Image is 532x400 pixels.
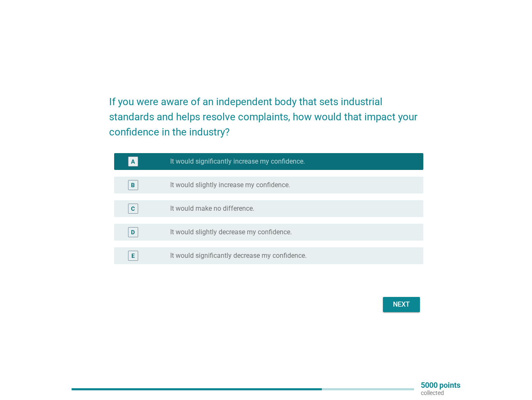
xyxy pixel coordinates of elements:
div: A [131,157,135,166]
div: D [131,228,135,236]
div: E [131,251,135,260]
div: Next [390,299,413,310]
div: B [131,180,135,189]
button: Next [383,297,420,312]
label: It would slightly decrease my confidence. [170,228,292,236]
label: It would significantly decrease my confidence. [170,252,307,260]
h2: If you were aware of an independent body that sets industrial standards and helps resolve complai... [109,86,423,140]
div: C [131,204,135,213]
p: 5000 points [421,381,460,389]
label: It would significantly increase my confidence. [170,157,305,166]
p: collected [421,389,460,397]
label: It would make no difference. [170,204,254,213]
label: It would slightly increase my confidence. [170,181,290,189]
